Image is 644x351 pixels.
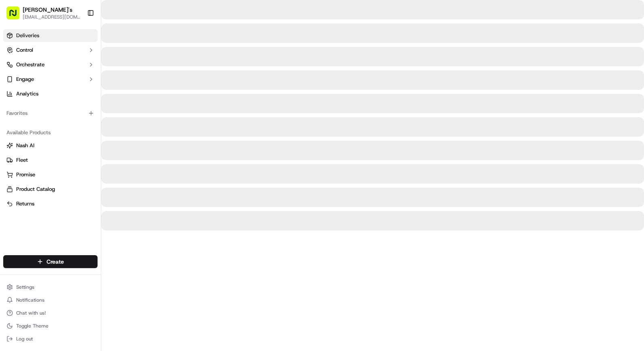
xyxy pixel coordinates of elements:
[3,333,98,345] button: Log out
[65,5,133,20] a: 💻API Documentation
[3,154,98,167] button: Fleet
[3,73,98,86] button: Engage
[23,14,81,20] button: [EMAIL_ADDRESS][DOMAIN_NAME]
[3,3,84,23] button: [PERSON_NAME]'s[EMAIL_ADDRESS][DOMAIN_NAME]
[47,258,64,266] span: Create
[81,28,98,34] span: Pylon
[16,90,38,97] span: Analytics
[3,44,98,57] button: Control
[16,142,34,149] span: Nash AI
[3,107,98,120] div: Favorites
[3,281,98,293] button: Settings
[3,307,98,319] button: Chat with us!
[6,142,94,149] a: Nash AI
[57,28,98,34] a: Powered byPylon
[16,200,34,207] span: Returns
[3,294,98,306] button: Notifications
[16,8,62,17] span: Knowledge Base
[3,197,98,210] button: Returns
[3,126,98,139] div: Available Products
[16,310,46,316] span: Chat with us!
[16,156,28,164] span: Fleet
[3,168,98,181] button: Promise
[16,171,35,178] span: Promise
[23,6,72,14] button: [PERSON_NAME]'s
[6,156,94,164] a: Fleet
[16,297,45,303] span: Notifications
[16,186,55,193] span: Product Catalog
[3,29,98,42] a: Deliveries
[3,139,98,152] button: Nash AI
[16,47,33,54] span: Control
[16,284,34,290] span: Settings
[6,171,94,178] a: Promise
[16,32,39,39] span: Deliveries
[68,9,75,16] div: 💻
[3,87,98,100] a: Analytics
[5,5,65,20] a: 📗Knowledge Base
[77,8,130,17] span: API Documentation
[16,76,34,83] span: Engage
[16,61,45,68] span: Orchestrate
[8,9,15,16] div: 📗
[16,336,33,342] span: Log out
[3,58,98,71] button: Orchestrate
[3,320,98,332] button: Toggle Theme
[6,200,94,207] a: Returns
[3,183,98,196] button: Product Catalog
[3,255,98,268] button: Create
[16,323,49,329] span: Toggle Theme
[6,186,94,193] a: Product Catalog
